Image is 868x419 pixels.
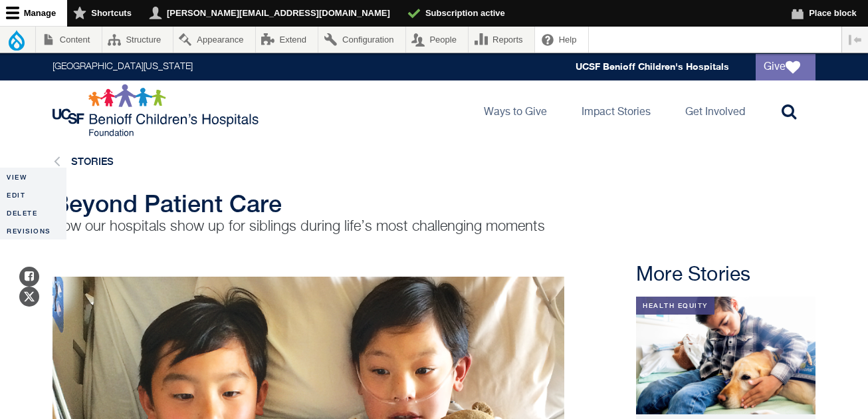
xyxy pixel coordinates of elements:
[173,27,255,53] a: Appearance
[53,84,262,137] img: Logo for UCSF Benioff Children's Hospitals Foundation
[636,297,714,315] div: Health Equity
[571,80,661,140] a: Impact Stories
[71,156,114,167] a: Stories
[53,190,282,217] span: Beyond Patient Care
[675,80,756,140] a: Get Involved
[576,61,729,72] a: UCSF Benioff Children's Hospitals
[53,217,564,237] p: How our hospitals show up for siblings during life’s most challenging moments
[636,297,815,414] img: puppy-love-thumb.png
[842,27,868,53] button: Vertical orientation
[756,54,815,80] a: Give
[473,80,558,140] a: Ways to Give
[535,27,588,53] a: Help
[53,63,193,72] a: [GEOGRAPHIC_DATA][US_STATE]
[36,27,102,53] a: Content
[469,27,534,53] a: Reports
[256,27,318,53] a: Extend
[636,263,815,287] h2: More Stories
[102,27,173,53] a: Structure
[318,27,405,53] a: Configuration
[406,27,469,53] a: People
